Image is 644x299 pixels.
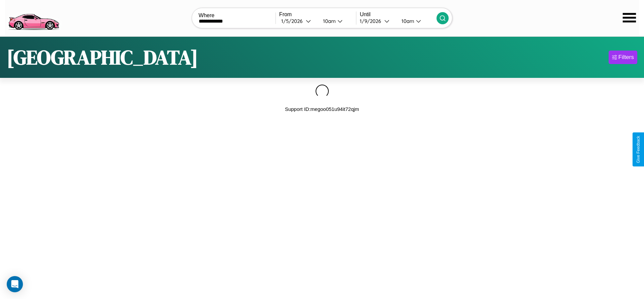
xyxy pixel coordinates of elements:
[5,3,62,32] img: logo
[318,18,356,25] button: 10am
[7,276,23,292] div: Open Intercom Messenger
[360,11,437,18] label: Until
[636,136,641,163] div: Give Feedback
[7,43,198,71] h1: [GEOGRAPHIC_DATA]
[618,54,634,61] div: Filters
[609,51,637,64] button: Filters
[360,18,384,24] div: 1 / 9 / 2026
[279,11,356,18] label: From
[320,18,337,24] div: 10am
[199,12,276,19] label: Where
[281,18,306,24] div: 1 / 5 / 2026
[396,18,437,25] button: 10am
[279,18,318,25] button: 1/5/2026
[285,104,359,114] p: Support ID: megoo051u94it72qjm
[398,18,416,24] div: 10am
